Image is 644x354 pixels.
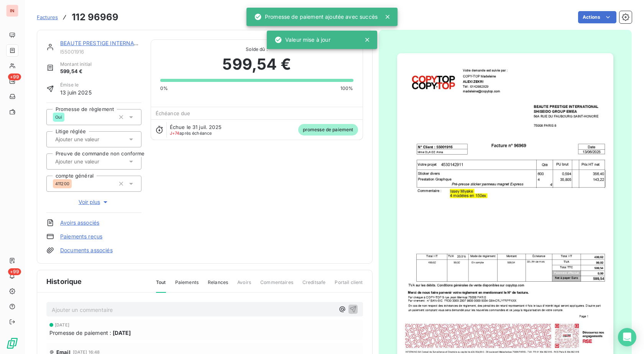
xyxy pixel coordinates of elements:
[113,329,131,337] span: [DATE]
[54,158,131,165] input: Ajouter une valeur
[160,85,168,92] span: 0%
[37,13,58,21] a: Factures
[46,198,141,206] button: Voir plus
[170,131,180,136] span: J+74
[72,10,118,24] h3: 112 96969
[55,181,69,186] span: 411200
[335,279,363,292] span: Portail client
[37,14,58,20] span: Factures
[60,233,102,240] a: Paiements reçus
[60,61,92,68] span: Montant initial
[60,49,141,55] span: I55001916
[60,246,113,254] a: Documents associés
[55,323,69,327] span: [DATE]
[46,276,82,287] span: Historique
[54,136,131,143] input: Ajouter une valeur
[60,68,92,75] span: 599,54 €
[578,11,616,23] button: Actions
[6,5,18,17] div: IN
[222,53,291,76] span: 599,54 €
[60,219,99,227] a: Avoirs associés
[60,88,92,96] span: 13 juin 2025
[60,40,154,46] a: BEAUTE PRESTIGE INTERNATIONAL
[237,279,251,292] span: Avoirs
[6,337,18,349] img: Logo LeanPay
[8,73,21,80] span: +99
[208,279,228,292] span: Relances
[8,268,21,275] span: +99
[298,124,358,135] span: promesse de paiement
[79,198,109,206] span: Voir plus
[302,279,326,292] span: Creditsafe
[618,328,636,346] div: Open Intercom Messenger
[60,82,92,88] span: Émise le
[175,279,199,292] span: Paiements
[254,10,378,24] div: Promesse de paiement ajoutée avec succès
[49,329,111,337] span: Promesse de paiement :
[156,279,166,293] span: Tout
[170,124,222,130] span: Échue le 31 juil. 2025
[156,110,191,116] span: Échéance due
[340,85,353,92] span: 100%
[274,33,330,47] div: Valeur mise à jour
[55,115,62,119] span: Oui
[160,46,353,53] span: Solde dû :
[170,131,212,135] span: après échéance
[260,279,293,292] span: Commentaires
